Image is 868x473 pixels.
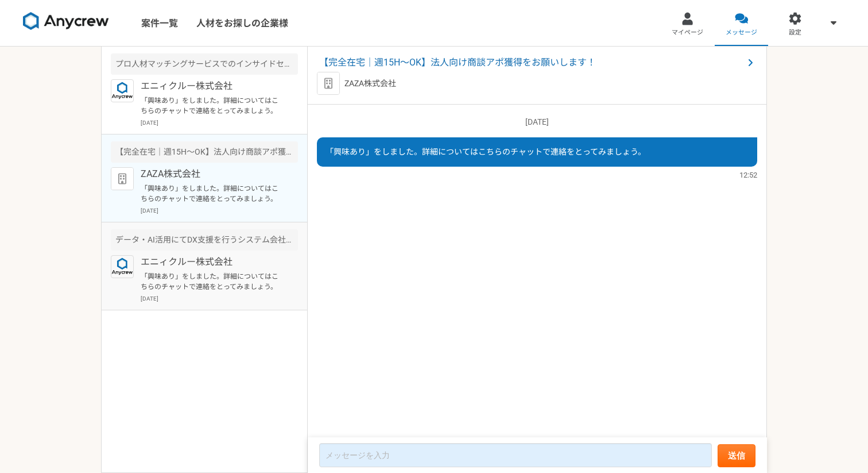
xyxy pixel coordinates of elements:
[111,53,298,75] div: プロ人材マッチングサービスでのインサイドセールス/カスタマーサクセス
[317,72,340,95] img: default_org_logo-42cde973f59100197ec2c8e796e4974ac8490bb5b08a0eb061ff975e4574aa76.png
[23,12,109,30] img: 8DqYSo04kwAAAAASUVORK5CYII=
[141,294,298,303] p: [DATE]
[111,79,134,102] img: logo_text_blue_01.png
[141,95,282,116] p: 「興味あり」をしました。詳細についてはこちらのチャットで連絡をとってみましょう。
[317,116,757,128] p: [DATE]
[111,229,298,251] div: データ・AI活用にてDX支援を行うシステム会社でのインサイドセールスを募集
[718,444,755,467] button: 送信
[726,28,757,37] span: メッセージ
[141,271,282,292] p: 「興味あり」をしました。詳細についてはこちらのチャットで連絡をとってみましょう。
[141,79,282,93] p: エニィクルー株式会社
[141,183,282,204] p: 「興味あり」をしました。詳細についてはこちらのチャットで連絡をとってみましょう。
[739,170,757,180] span: 12:52
[141,167,282,181] p: ZAZA株式会社
[789,28,801,37] span: 設定
[672,28,703,37] span: マイページ
[141,118,298,127] p: [DATE]
[111,167,134,190] img: default_org_logo-42cde973f59100197ec2c8e796e4974ac8490bb5b08a0eb061ff975e4574aa76.png
[319,56,743,70] span: 【完全在宅｜週15H〜OK】法人向け商談アポ獲得をお願いします！
[111,255,134,278] img: logo_text_blue_01.png
[141,206,298,215] p: [DATE]
[111,141,298,163] div: 【完全在宅｜週15H〜OK】法人向け商談アポ獲得をお願いします！
[325,147,646,156] span: 「興味あり」をしました。詳細についてはこちらのチャットで連絡をとってみましょう。
[344,78,396,90] p: ZAZA株式会社
[141,255,282,269] p: エニィクルー株式会社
